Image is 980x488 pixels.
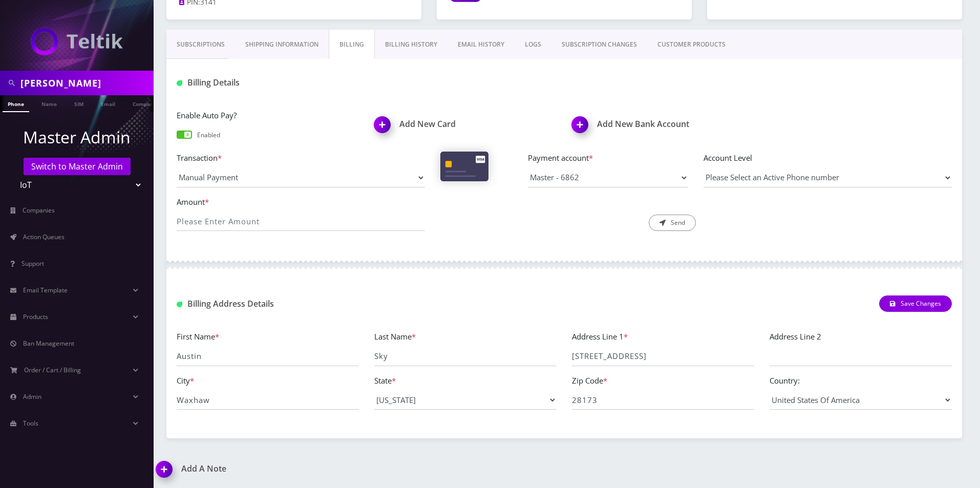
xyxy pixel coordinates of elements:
[23,312,48,321] span: Products
[879,295,952,312] button: Save Changes
[31,28,123,55] img: IoT
[177,302,182,307] img: Billing Address Detail
[24,366,81,374] span: Order / Cart / Billing
[369,113,399,143] img: Add New Card
[23,206,55,215] span: Companies
[704,152,952,164] label: Account Level
[96,95,120,111] a: Email
[770,331,821,343] label: Address Line 2
[197,131,220,140] p: Enabled
[177,347,359,366] input: First Name
[572,347,754,366] input: Address Line 1
[156,464,557,474] a: Add A Note
[572,375,607,387] label: Zip Code
[374,119,557,129] h1: Add New Card
[177,152,425,164] label: Transaction
[374,347,557,366] input: Last Name
[329,30,375,59] a: Billing
[572,119,754,129] a: Add New Bank AccountAdd New Bank Account
[572,331,628,343] label: Address Line 1
[23,419,38,428] span: Tools
[23,232,65,241] span: Action Queues
[69,95,89,111] a: SIM
[572,390,754,410] input: Zip
[177,110,359,121] label: Enable Auto Pay?
[177,78,425,88] h1: Billing Details
[177,375,194,387] label: City
[235,30,329,59] a: Shipping Information
[20,73,151,93] input: Search in Company
[374,375,396,387] label: State
[647,30,736,59] a: CUSTOMER PRODUCTS
[166,30,235,59] a: Subscriptions
[551,30,647,59] a: SUBSCRIPTION CHANGES
[375,30,448,59] a: Billing History
[528,152,688,164] label: Payment account
[770,375,800,387] label: Country:
[177,331,219,343] label: First Name
[374,331,416,343] label: Last Name
[374,119,557,129] a: Add New CardAdd New Card
[515,30,551,59] a: LOGS
[177,211,425,231] input: Please Enter Amount
[22,259,44,268] span: Support
[127,95,162,111] a: Company
[440,152,488,181] img: Cards
[177,390,359,410] input: City
[177,196,425,208] label: Amount
[177,80,182,86] img: Billing Details
[23,392,41,401] span: Admin
[24,158,131,175] a: Switch to Master Admin
[23,339,74,348] span: Ban Management
[23,286,68,294] span: Email Template
[567,113,597,143] img: Add New Bank Account
[36,95,62,111] a: Name
[649,215,696,231] button: Send
[177,299,425,309] h1: Billing Address Details
[3,95,29,112] a: Phone
[572,119,754,129] h1: Add New Bank Account
[448,30,515,59] a: EMAIL HISTORY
